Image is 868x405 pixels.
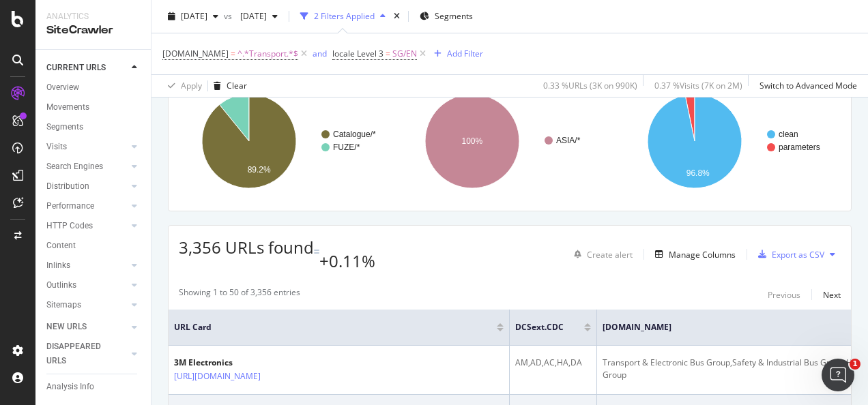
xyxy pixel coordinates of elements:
[227,80,247,91] div: Clear
[46,61,106,75] div: CURRENT URLS
[46,340,115,368] div: DISAPPEARED URLS
[237,44,298,63] span: ^.*Transport.*$
[686,168,710,178] text: 96.8%
[46,320,128,334] a: NEW URLS
[174,370,261,383] a: [URL][DOMAIN_NAME]
[46,179,89,194] div: Distribution
[46,100,89,115] div: Movements
[669,249,736,260] div: Manage Columns
[179,236,314,258] span: 3,356 URLs found
[314,10,375,22] div: 2 Filters Applied
[174,357,320,369] div: 3M Electronics
[391,10,403,23] div: times
[248,165,271,175] text: 89.2%
[224,10,235,22] span: vs
[850,359,860,370] span: 1
[624,82,837,200] svg: A chart.
[179,82,392,200] svg: A chart.
[556,136,581,145] text: ASIA/*
[46,219,93,233] div: HTTP Codes
[235,10,267,22] span: 2025 Aug. 31st
[435,10,473,22] span: Segments
[543,80,637,91] div: 0.33 % URLs ( 3K on 990K )
[162,48,229,59] span: [DOMAIN_NAME]
[461,136,482,146] text: 100%
[46,160,128,174] a: Search Engines
[319,250,375,273] div: +0.11%
[333,142,360,152] text: FUZE/*
[313,47,327,60] button: and
[46,380,94,394] div: Analysis Info
[772,249,824,260] div: Export as CSV
[46,120,83,134] div: Segments
[402,82,615,200] svg: A chart.
[823,289,841,301] div: Next
[414,5,478,27] button: Segments
[46,298,128,312] a: Sitemaps
[46,179,128,194] a: Distribution
[392,44,417,63] span: SG/EN
[654,80,742,91] div: 0.37 % Visits ( 7K on 2M )
[779,142,820,152] text: parameters
[295,5,391,27] button: 2 Filters Applied
[162,5,224,27] button: [DATE]
[753,243,824,265] button: Export as CSV
[46,258,128,273] a: Inlinks
[208,75,247,97] button: Clear
[568,243,633,265] button: Create alert
[587,249,633,260] div: Create alert
[181,10,207,22] span: 2025 Sep. 14th
[46,80,141,95] a: Overview
[231,48,235,59] span: =
[779,130,798,139] text: clean
[333,130,376,139] text: Catalogue/*
[179,286,300,303] div: Showing 1 to 50 of 3,356 entries
[768,289,800,301] div: Previous
[46,219,128,233] a: HTTP Codes
[823,286,841,303] button: Next
[46,199,94,213] div: Performance
[46,298,81,312] div: Sitemaps
[768,286,800,303] button: Previous
[174,321,493,333] span: URL Card
[46,258,70,273] div: Inlinks
[429,46,483,62] button: Add Filter
[46,11,140,22] div: Analytics
[46,278,128,292] a: Outlinks
[332,48,384,59] span: locale Level 3
[46,340,128,368] a: DISAPPEARED URLS
[822,359,854,391] iframe: Intercom live chat
[46,80,79,95] div: Overview
[313,48,327,59] div: and
[46,120,141,134] a: Segments
[46,278,76,292] div: Outlinks
[46,320,87,334] div: NEW URLS
[162,75,202,97] button: Apply
[46,380,141,394] a: Analysis Info
[46,100,141,115] a: Movements
[46,140,67,154] div: Visits
[386,48,390,59] span: =
[447,48,483,59] div: Add Filter
[515,321,564,333] span: DCSext.CDC
[650,246,736,262] button: Manage Columns
[181,80,202,91] div: Apply
[754,75,857,97] button: Switch to Advanced Mode
[515,357,591,369] div: AM,AD,AC,HA,DA
[46,199,128,213] a: Performance
[46,239,76,253] div: Content
[46,22,140,38] div: SiteCrawler
[314,250,319,254] img: Equal
[46,160,103,174] div: Search Engines
[759,80,857,91] div: Switch to Advanced Mode
[46,239,141,253] a: Content
[46,61,128,75] a: CURRENT URLS
[235,5,283,27] button: [DATE]
[46,140,128,154] a: Visits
